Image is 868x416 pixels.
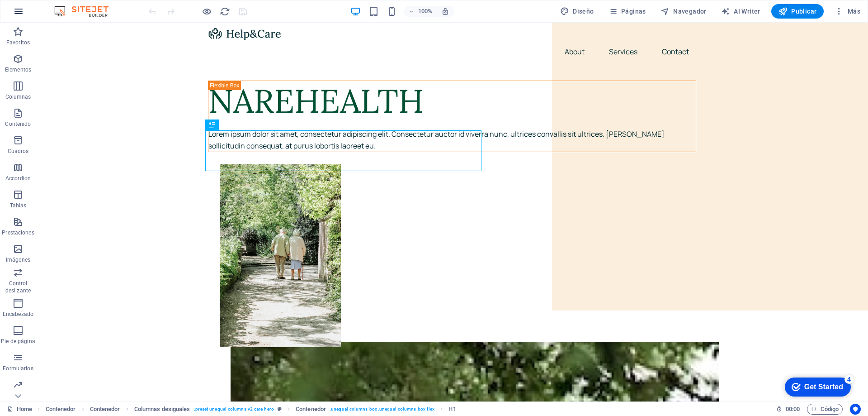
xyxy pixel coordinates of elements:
[278,406,282,411] i: Este elemento es un preajuste personalizable
[811,404,839,415] span: Código
[52,6,120,17] img: Editor Logo
[46,404,456,415] nav: breadcrumb
[219,6,230,17] button: reload
[717,4,764,19] button: AI Writer
[786,404,800,415] span: 00 00
[776,404,800,415] h6: Tiempo de la sesión
[557,4,598,19] div: Diseño (Ctrl+Alt+Y)
[771,4,824,19] button: Publicar
[201,6,212,17] button: Haz clic para salir del modo de previsualización y seguir editando
[831,4,864,19] button: Más
[67,2,76,11] div: 4
[807,404,843,415] button: Código
[2,229,34,236] p: Prestaciones
[6,39,30,46] p: Favoritos
[7,5,73,24] div: Get Started 4 items remaining, 20% complete
[721,7,760,16] span: AI Writer
[3,365,33,372] p: Formularios
[605,4,650,19] button: Páginas
[560,7,594,16] span: Diseño
[5,66,31,73] p: Elementos
[778,7,817,16] span: Publicar
[441,7,449,15] i: Al redimensionar, ajustar el nivel de zoom automáticamente para ajustarse al dispositivo elegido.
[5,93,31,100] p: Columnas
[609,7,646,16] span: Páginas
[3,311,33,318] p: Encabezado
[194,404,274,415] span: . preset-unequal-columns-v2-care-hero
[1,338,35,345] p: Pie de página
[6,256,30,263] p: Imágenes
[46,404,76,415] span: Haz clic para seleccionar y doble clic para editar
[557,4,598,19] button: Diseño
[850,404,861,415] button: Usercentrics
[134,404,190,415] span: Haz clic para seleccionar y doble clic para editar
[660,7,707,16] span: Navegador
[220,6,230,17] i: Volver a cargar página
[7,404,32,415] a: Haz clic para cancelar la selección y doble clic para abrir páginas
[10,202,27,209] p: Tablas
[296,404,326,415] span: Haz clic para seleccionar y doble clic para editar
[448,404,456,415] span: Haz clic para seleccionar y doble clic para editar
[5,120,31,128] p: Contenido
[404,6,436,17] button: 100%
[657,4,710,19] button: Navegador
[8,148,29,155] p: Cuadros
[792,406,793,412] span: :
[90,404,120,415] span: Haz clic para seleccionar y doble clic para editar
[835,7,860,16] span: Más
[330,404,434,415] span: . unequal-columns-box .unequal-columns-box-flex
[5,175,31,182] p: Accordion
[418,6,432,17] h6: 100%
[27,10,66,18] div: Get Started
